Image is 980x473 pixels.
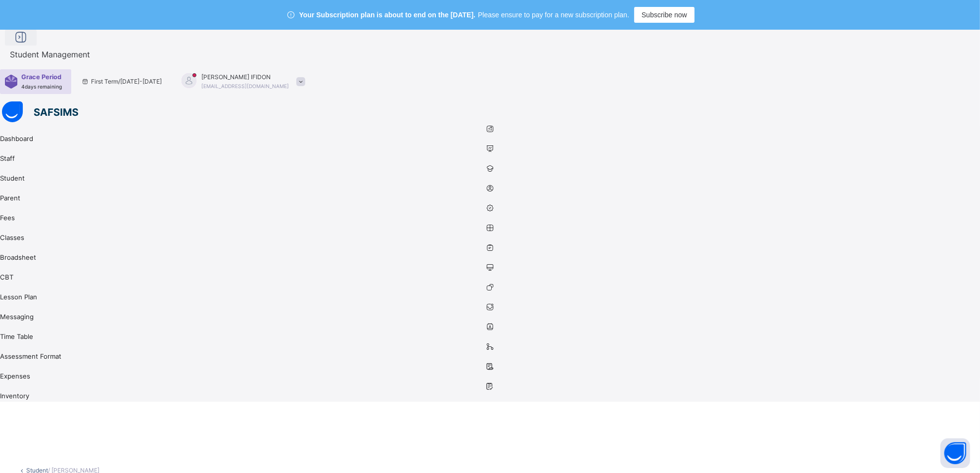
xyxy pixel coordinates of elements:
[299,10,475,20] span: Your Subscription plan is about to end on the [DATE].
[21,84,62,90] span: 4 days remaining
[642,10,687,20] span: Subscribe now
[201,83,289,89] span: [EMAIL_ADDRESS][DOMAIN_NAME]
[172,73,310,91] div: MARTINSIFIDON
[2,101,78,122] img: safsims
[478,10,629,20] span: Please ensure to pay for a new subscription plan.
[940,438,970,468] button: Open asap
[81,77,162,86] span: session/term information
[21,72,61,82] span: Grace Period
[10,49,90,59] span: Student Management
[5,75,17,89] img: sticker-purple.71386a28dfed39d6af7621340158ba97.svg
[201,73,289,82] span: [PERSON_NAME] IFIDON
